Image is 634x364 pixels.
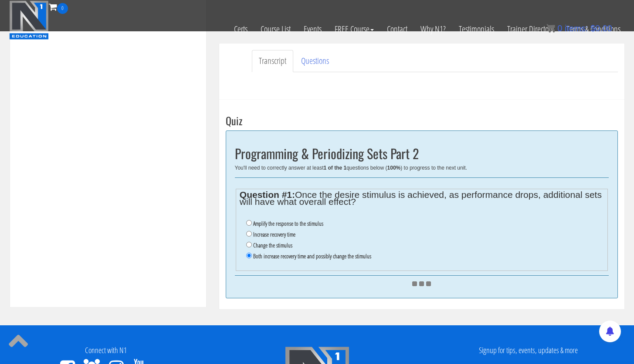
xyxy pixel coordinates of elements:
a: Course List [254,14,297,44]
label: Change the stimulus [253,242,292,249]
a: Certs [227,14,254,44]
a: 0 items: $0.00 [546,23,612,33]
a: Why N1? [414,14,452,44]
a: Transcript [252,50,293,72]
span: 0 [557,23,562,33]
a: Trainer Directory [501,14,560,44]
span: $ [590,23,595,33]
a: Testimonials [452,14,501,44]
img: icon11.png [546,24,555,33]
b: 100% [387,165,401,171]
h4: Connect with N1 [7,346,205,355]
h4: Signup for tips, events, updates & more [429,346,627,355]
span: items: [565,23,588,33]
span: 0 [57,3,68,14]
h3: Quiz [226,115,618,126]
label: Both increase recovery time and possibly change the stimulus [253,253,371,260]
img: n1-education [9,0,49,40]
a: FREE Course [328,14,380,44]
a: Questions [294,50,336,72]
strong: Question #1: [240,190,295,200]
h2: Programming & Periodizing Sets Part 2 [235,146,609,160]
b: 1 of the 1 [323,165,346,171]
img: ajax_loader.gif [412,281,431,286]
a: Terms & Conditions [560,14,627,44]
legend: Once the desire stimulus is achieved, as performance drops, additional sets will have what overal... [240,191,603,205]
bdi: 0.00 [590,23,612,33]
a: 0 [49,1,68,13]
label: Increase recovery time [253,231,295,238]
a: Events [297,14,328,44]
div: You'll need to correctly answer at least questions below ( ) to progress to the next unit. [235,165,609,171]
label: Amplify the response to the stimulus [253,220,323,227]
a: Contact [380,14,414,44]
